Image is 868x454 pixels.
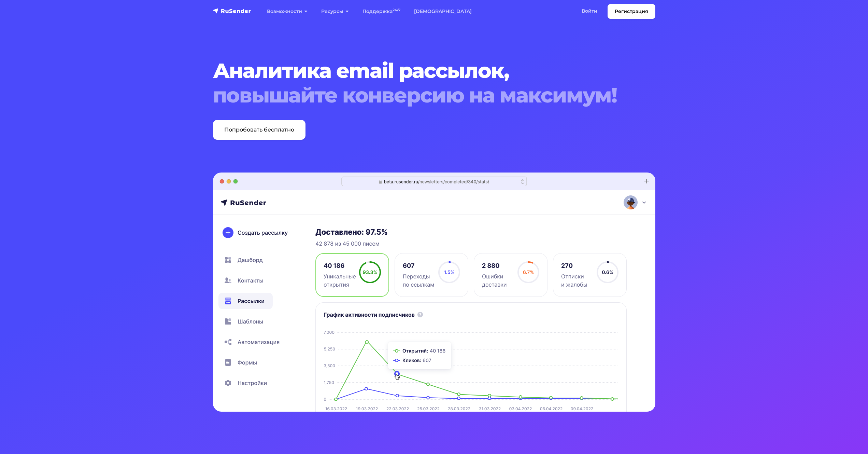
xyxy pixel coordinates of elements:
a: Регистрация [608,4,655,19]
sup: 24/7 [393,8,400,12]
a: Войти [575,4,604,18]
a: Ресурсы [314,4,356,18]
a: Возможности [260,4,314,18]
span: повышайте конверсию на максимум! [213,83,618,108]
h1: Аналитика email рассылок, [213,58,618,108]
a: Поддержка24/7 [356,4,407,18]
img: hero-analytics-min.png [213,173,655,412]
a: [DEMOGRAPHIC_DATA] [407,4,479,18]
img: RuSender [213,8,251,14]
a: Попробовать бесплатно [213,120,305,140]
